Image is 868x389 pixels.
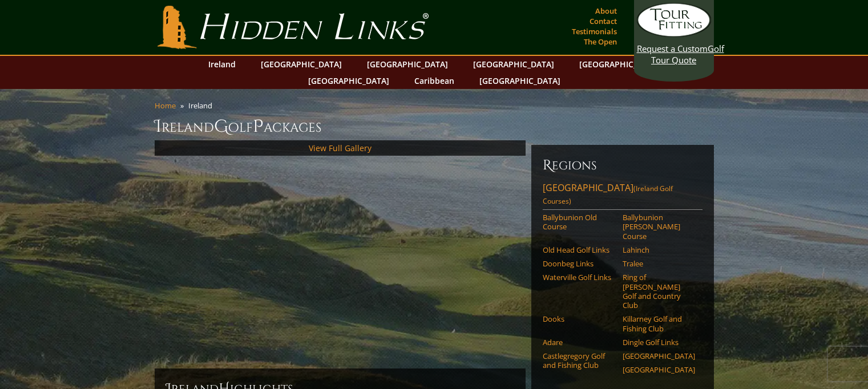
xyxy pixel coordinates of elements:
[637,43,708,54] span: Request a Custom
[543,213,615,232] a: Ballybunion Old Course
[623,273,695,310] a: Ring of [PERSON_NAME] Golf and Country Club
[543,351,615,370] a: Castlegregory Golf and Fishing Club
[543,338,615,347] a: Adare
[543,184,673,206] span: (Ireland Golf Courses)
[543,156,703,175] h6: Regions
[203,56,241,72] a: Ireland
[637,3,711,66] a: Request a CustomGolf Tour Quote
[214,115,228,138] span: G
[569,23,620,39] a: Testimonials
[543,181,703,210] a: [GEOGRAPHIC_DATA](Ireland Golf Courses)
[543,245,615,254] a: Old Head Golf Links
[409,72,460,89] a: Caribbean
[474,72,566,89] a: [GEOGRAPHIC_DATA]
[623,259,695,268] a: Tralee
[302,72,395,89] a: [GEOGRAPHIC_DATA]
[253,115,264,138] span: P
[543,273,615,282] a: Waterville Golf Links
[543,314,615,323] a: Dooks
[623,351,695,360] a: [GEOGRAPHIC_DATA]
[623,365,695,374] a: [GEOGRAPHIC_DATA]
[623,213,695,241] a: Ballybunion [PERSON_NAME] Course
[581,34,620,50] a: The Open
[574,56,666,72] a: [GEOGRAPHIC_DATA]
[188,100,217,111] li: Ireland
[623,314,695,333] a: Killarney Golf and Fishing Club
[467,56,560,72] a: [GEOGRAPHIC_DATA]
[155,115,714,138] h1: Ireland olf ackages
[361,56,454,72] a: [GEOGRAPHIC_DATA]
[543,259,615,268] a: Doonbeg Links
[309,143,372,153] a: View Full Gallery
[155,100,176,111] a: Home
[587,13,620,29] a: Contact
[623,338,695,347] a: Dingle Golf Links
[623,245,695,254] a: Lahinch
[255,56,348,72] a: [GEOGRAPHIC_DATA]
[592,3,620,19] a: About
